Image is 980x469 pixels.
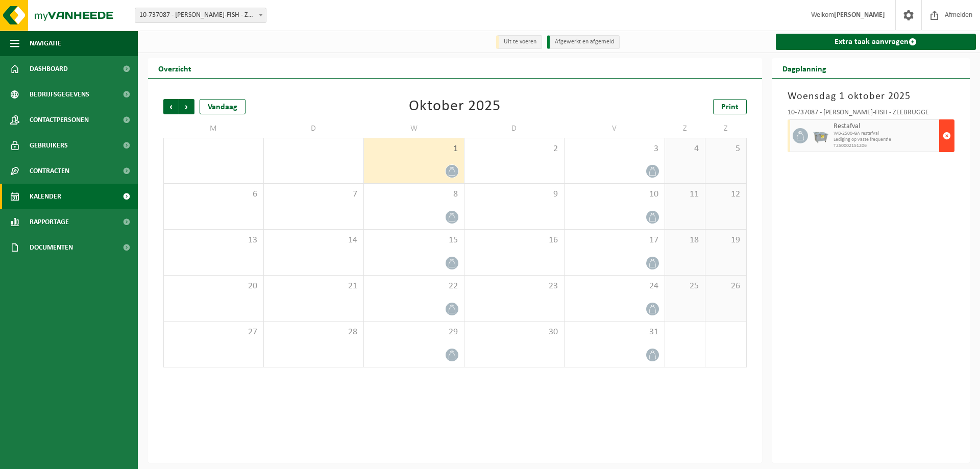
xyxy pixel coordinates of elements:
[470,235,559,246] span: 16
[163,119,264,138] td: M
[179,99,194,114] span: Volgende
[570,327,659,338] span: 31
[705,119,746,138] td: Z
[30,133,68,158] span: Gebruikers
[834,131,937,137] span: WB-2500-GA restafval
[470,189,559,200] span: 9
[470,327,559,338] span: 30
[269,235,359,246] span: 14
[670,281,700,292] span: 25
[776,34,976,50] a: Extra taak aanvragen
[710,189,741,200] span: 12
[464,119,565,138] td: D
[200,99,246,114] div: Vandaag
[369,189,459,200] span: 8
[565,119,665,138] td: V
[813,128,828,143] img: WB-2500-GAL-GY-04
[30,56,68,82] span: Dashboard
[834,143,937,149] span: T250002151206
[30,235,73,260] span: Documenten
[148,58,202,78] h2: Overzicht
[30,209,69,235] span: Rapportage
[470,143,559,155] span: 2
[570,189,659,200] span: 10
[135,8,266,23] span: 10-737087 - PETER-FISH - ZEEBRUGGE
[169,327,258,338] span: 27
[30,107,89,133] span: Contactpersonen
[264,119,364,138] td: D
[496,35,542,49] li: Uit te voeren
[364,119,464,138] td: W
[670,235,700,246] span: 18
[269,281,359,292] span: 21
[269,327,359,338] span: 28
[269,189,359,200] span: 7
[30,158,69,184] span: Contracten
[772,58,837,78] h2: Dagplanning
[169,281,258,292] span: 20
[470,281,559,292] span: 23
[30,31,61,56] span: Navigatie
[570,281,659,292] span: 24
[169,235,258,246] span: 13
[834,122,937,131] span: Restafval
[369,143,459,155] span: 1
[788,109,955,119] div: 10-737087 - [PERSON_NAME]-FISH - ZEEBRUGGE
[369,281,459,292] span: 22
[788,89,955,104] h3: Woensdag 1 oktober 2025
[409,99,501,114] div: Oktober 2025
[163,99,179,114] span: Vorige
[710,235,741,246] span: 19
[834,11,885,19] strong: [PERSON_NAME]
[710,281,741,292] span: 26
[710,143,741,155] span: 5
[713,99,747,114] a: Print
[30,184,61,209] span: Kalender
[135,8,266,22] span: 10-737087 - PETER-FISH - ZEEBRUGGE
[570,143,659,155] span: 3
[169,189,258,200] span: 6
[369,235,459,246] span: 15
[547,35,620,49] li: Afgewerkt en afgemeld
[834,137,937,143] span: Lediging op vaste frequentie
[670,189,700,200] span: 11
[369,327,459,338] span: 29
[30,82,89,107] span: Bedrijfsgegevens
[670,143,700,155] span: 4
[570,235,659,246] span: 17
[721,103,739,111] span: Print
[665,119,706,138] td: Z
